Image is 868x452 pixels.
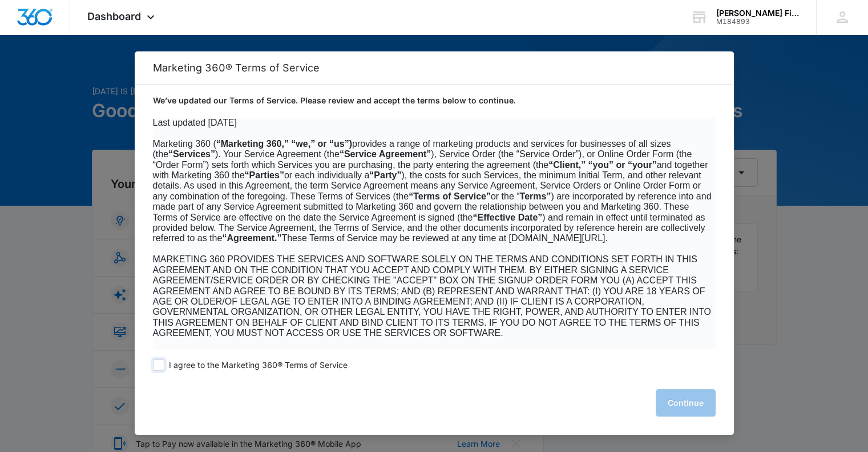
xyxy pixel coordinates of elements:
[222,233,281,243] b: “Agreement.”
[409,191,491,201] b: “Terms of Service”
[656,389,716,417] button: Continue
[473,213,542,222] b: “Effective Date”
[87,10,141,22] span: Dashboard
[153,62,716,74] h2: Marketing 360® Terms of Service
[153,95,716,106] p: We’ve updated our Terms of Service. Please review and accept the terms below to continue.
[153,254,711,338] span: MARKETING 360 PROVIDES THE SERVICES AND SOFTWARE SOLELY ON THE TERMS AND CONDITIONS SET FORTH IN ...
[520,191,551,201] b: Terms”
[153,118,237,127] span: Last updated [DATE]
[153,139,712,243] span: Marketing 360 ( provides a range of marketing products and services for businesses of all sizes (...
[244,170,284,180] b: “Parties”
[340,149,431,159] b: “Service Agreement”
[716,18,800,26] div: account id
[548,160,656,170] b: “Client,” “you” or “your”
[169,360,348,371] span: I agree to the Marketing 360® Terms of Service
[716,9,800,18] div: account name
[369,170,401,180] b: “Party”
[168,149,215,159] b: “Services”
[216,139,352,149] b: “Marketing 360,” “we,” or “us”)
